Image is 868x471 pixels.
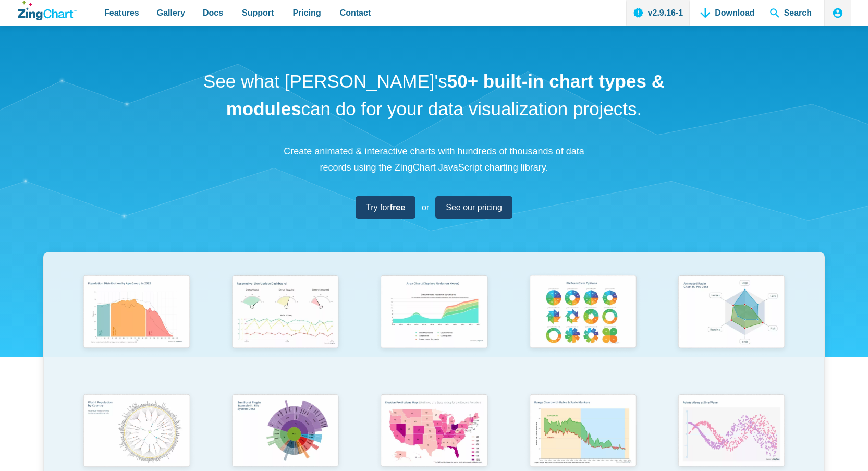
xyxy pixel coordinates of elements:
span: Try for [366,200,405,214]
img: Animated Radar Chart ft. Pet Data [672,271,791,356]
a: ZingChart Logo. Click to return to the homepage [18,1,77,20]
a: Population Distribution by Age Group in 2052 [62,271,211,389]
a: Responsive Live Update Dashboard [211,271,360,389]
span: Support [242,6,274,20]
strong: free [390,203,405,212]
h1: See what [PERSON_NAME]'s can do for your data visualization projects. [200,68,669,123]
span: or [422,200,429,214]
img: Pie Transform Options [523,271,642,356]
span: Gallery [157,6,185,20]
strong: 50+ built-in chart types & modules [226,71,665,119]
span: See our pricing [446,200,502,214]
span: Pricing [292,6,321,20]
a: Area Chart (Displays Nodes on Hover) [360,271,508,389]
img: Area Chart (Displays Nodes on Hover) [374,271,493,356]
span: Docs [203,6,223,20]
p: Create animated & interactive charts with hundreds of thousands of data records using the ZingCha... [278,143,591,175]
a: Animated Radar Chart ft. Pet Data [657,271,805,389]
span: Features [104,6,139,20]
img: Responsive Live Update Dashboard [226,271,345,356]
span: Contact [340,6,371,20]
img: Population Distribution by Age Group in 2052 [77,271,196,356]
a: Pie Transform Options [508,271,657,389]
a: See our pricing [435,196,512,219]
a: Try forfree [356,196,415,219]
